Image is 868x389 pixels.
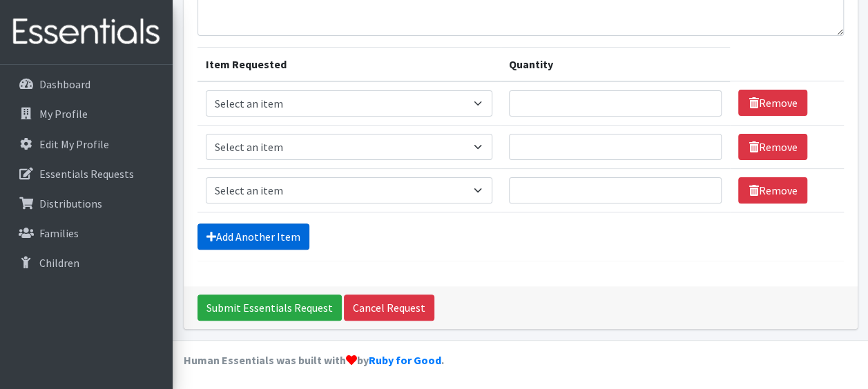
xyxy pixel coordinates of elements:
a: Add Another Item [197,223,309,250]
th: Item Requested [197,47,501,81]
a: My Profile [6,100,167,128]
p: My Profile [39,107,88,121]
a: Edit My Profile [6,130,167,158]
img: HumanEssentials [6,9,167,55]
p: Families [39,226,79,240]
a: Families [6,219,167,247]
a: Remove [738,177,807,203]
a: Remove [738,134,807,160]
p: Edit My Profile [39,137,109,151]
p: Children [39,256,79,270]
input: Submit Essentials Request [197,295,342,321]
a: Ruby for Good [369,353,441,367]
a: Children [6,249,167,277]
a: Remove [738,90,807,116]
p: Distributions [39,197,102,210]
th: Quantity [501,47,730,81]
a: Cancel Request [344,295,434,321]
a: Dashboard [6,70,167,98]
a: Distributions [6,190,167,217]
p: Dashboard [39,77,90,91]
a: Essentials Requests [6,160,167,188]
p: Essentials Requests [39,167,134,181]
strong: Human Essentials was built with by . [184,353,444,367]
